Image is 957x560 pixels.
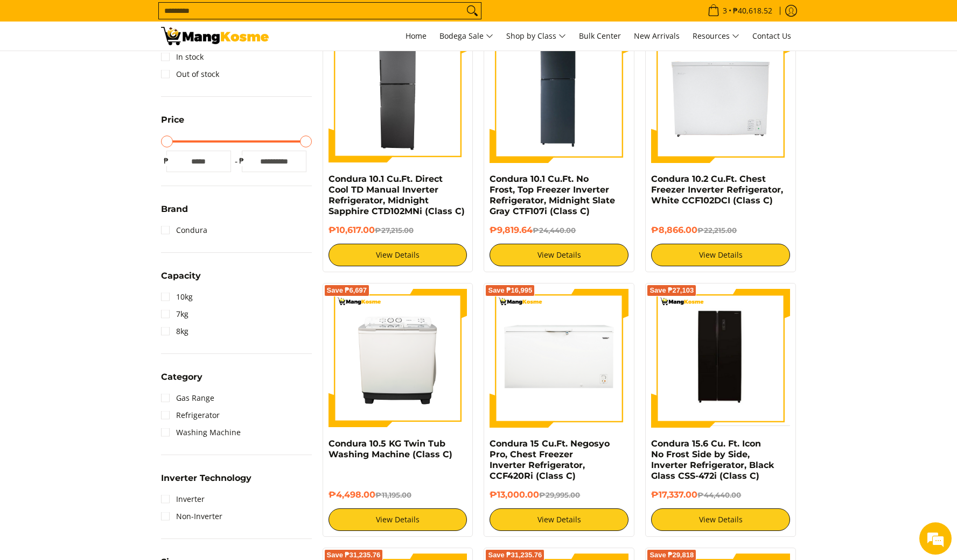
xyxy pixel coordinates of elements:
[406,31,427,41] span: Home
[329,490,467,500] h6: ₱4,498.00
[649,552,694,558] span: Save ₱29,818
[704,5,776,17] span: •
[161,323,188,340] a: 8kg
[651,174,783,205] a: Condura 10.2 Cu.Ft. Chest Freezer Inverter Refrigerator, White CCF102DCI (Class C)
[400,22,432,51] a: Home
[490,24,628,163] img: Condura 10.1 Cu.Ft. No Frost, Top Freezer Inverter Refrigerator, Midnight Slate Gray CTF107i (Cla...
[490,508,628,531] a: View Details
[651,24,790,163] img: Condura 10.2 Cu.Ft. Chest Freezer Inverter Refrigerator, White CCF102DCI (Class C)
[375,226,414,235] del: ₱27,215.00
[161,389,214,407] a: Gas Range
[329,24,467,163] img: Condura 10.1 Cu.Ft. Direct Cool TD Manual Inverter Refrigerator, Midnight Sapphire CTD102MNi (Cla...
[634,31,680,41] span: New Arrivals
[693,30,739,43] span: Resources
[236,155,247,166] span: ₱
[375,491,411,499] del: ₱11,195.00
[649,287,694,294] span: Save ₱27,103
[697,226,737,235] del: ₱22,215.00
[490,225,628,236] h6: ₱9,819.64
[651,290,790,426] img: Condura 15.6 Cu. Ft. Icon No Frost Side by Side, Inverter Refrigerator, Black Glass CSS-472i (Cla...
[752,31,791,41] span: Contact Us
[161,424,241,441] a: Washing Machine
[161,306,188,323] a: 7kg
[5,294,205,331] textarea: Type your message and hit 'Enter'
[280,22,797,51] nav: Main Menu
[161,373,202,381] span: Category
[161,508,222,525] a: Non-Inverter
[488,552,542,558] span: Save ₱31,235.76
[731,7,774,15] span: ₱40,618.52
[161,272,201,288] summary: Open
[161,474,252,491] summary: Open
[651,490,790,500] h6: ₱17,337.00
[161,205,188,214] span: Brand
[329,289,467,428] img: Condura 10.5 KG Twin Tub Washing Machine (Class C)
[329,225,467,236] h6: ₱10,617.00
[161,373,202,389] summary: Open
[161,116,184,132] summary: Open
[161,116,184,124] span: Price
[687,22,745,51] a: Resources
[628,22,685,51] a: New Arrivals
[721,7,729,15] span: 3
[161,155,172,166] span: ₱
[747,22,797,51] a: Contact Us
[533,226,576,235] del: ₱24,440.00
[161,407,220,424] a: Refrigerator
[490,438,610,481] a: Condura 15 Cu.Ft. Negosyo Pro, Chest Freezer Inverter Refrigerator, CCF420Ri (Class C)
[177,5,202,31] div: Minimize live chat window
[651,508,790,531] a: View Details
[161,66,219,83] a: Out of stock
[161,288,193,306] a: 10kg
[439,30,493,43] span: Bodega Sale
[490,289,628,428] img: Condura 15 Cu.Ft. Negosyo Pro, Chest Freezer Inverter Refrigerator, CCF420Ri (Class C)
[651,438,774,481] a: Condura 15.6 Cu. Ft. Icon No Frost Side by Side, Inverter Refrigerator, Black Glass CSS-472i (Cla...
[488,287,532,294] span: Save ₱16,995
[490,490,628,500] h6: ₱13,000.00
[329,508,467,531] a: View Details
[327,287,367,294] span: Save ₱6,697
[161,474,252,483] span: Inverter Technology
[506,30,566,43] span: Shop by Class
[329,244,467,266] a: View Details
[62,136,149,244] span: We're online!
[161,205,188,222] summary: Open
[161,272,201,280] span: Capacity
[501,22,571,51] a: Shop by Class
[490,174,615,216] a: Condura 10.1 Cu.Ft. No Frost, Top Freezer Inverter Refrigerator, Midnight Slate Gray CTF107i (Cla...
[434,22,499,51] a: Bodega Sale
[161,27,269,45] img: Class C Home &amp; Business Appliances: Up to 70% Off l Mang Kosme
[327,552,381,558] span: Save ₱31,235.76
[329,438,452,459] a: Condura 10.5 KG Twin Tub Washing Machine (Class C)
[490,244,628,266] a: View Details
[651,244,790,266] a: View Details
[539,491,580,499] del: ₱29,995.00
[56,60,181,74] div: Chat with us now
[464,3,481,19] button: Search
[161,48,204,66] a: In stock
[697,491,741,499] del: ₱44,440.00
[329,174,465,216] a: Condura 10.1 Cu.Ft. Direct Cool TD Manual Inverter Refrigerator, Midnight Sapphire CTD102MNi (Cla...
[579,31,621,41] span: Bulk Center
[161,222,207,239] a: Condura
[161,491,205,508] a: Inverter
[651,225,790,236] h6: ₱8,866.00
[574,22,626,51] a: Bulk Center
